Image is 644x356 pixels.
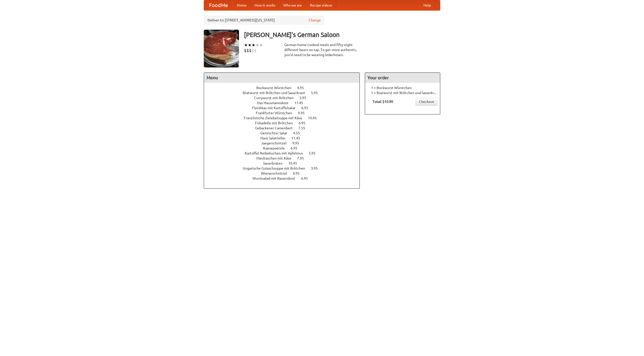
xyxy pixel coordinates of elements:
span: 6.95 [299,121,310,125]
a: Maultaschen mit Käse 7.95 [256,156,313,160]
div: Deliver to: [STREET_ADDRESS][US_STATE] [204,16,325,25]
a: Wienerschnitzel 8.95 [261,171,309,175]
span: Haus Salatteller [260,136,291,140]
span: 5.95 [311,91,323,95]
span: 7.95 [297,156,309,160]
a: Bratwurst mit Brötchen und Sauerkraut 5.95 [243,91,327,95]
h4: Menu [204,73,359,83]
span: Jaegerschnitzel [261,141,292,145]
a: Gebackener Camenbert 7.55 [255,126,314,130]
a: Das Hausmannskost 11.45 [257,101,312,105]
span: Kartoffel Reibekuchen mit Apfelmus [245,151,308,155]
span: 8.95 [293,171,305,175]
span: Frankfurter Würstchen [256,111,297,115]
span: Fleishkas mit Kartoffelsalat [252,106,301,110]
li: ★ [252,42,255,48]
span: 10.45 [308,116,322,120]
li: ★ [248,42,252,48]
span: Frikadelle mit Brötchen [255,121,298,125]
span: 6.95 [301,106,313,110]
span: Bratwurst mit Brötchen und Sauerkraut [243,91,310,95]
span: 4.95 [297,86,309,90]
a: Fleishkas mit Kartoffelsalat 6.95 [252,106,317,110]
span: 4.55 [293,131,305,135]
span: 9.95 [298,111,310,115]
a: Who we are [279,0,306,10]
span: 3.95 [311,166,323,170]
span: Sauerbraten [263,161,288,165]
a: Französische Zwiebelsuppe mit Käse 10.45 [244,116,326,120]
span: Das Hausmannskost [257,101,294,105]
span: Maultaschen mit Käse [256,156,296,160]
span: 10.45 [288,161,302,165]
img: angular.jpg [204,30,239,67]
a: Frankfurter Würstchen 9.95 [256,111,314,115]
span: Ungarische Gulaschsuppe mit Brötchen [243,166,310,170]
li: $ [254,48,257,53]
a: Help [419,0,435,10]
span: 5.95 [309,151,320,155]
li: $ [252,48,254,53]
span: 6.95 [291,146,302,150]
a: Kartoffel Reibekuchen mit Apfelmus 5.95 [245,151,325,155]
a: Ungarische Gulaschsuppe mit Brötchen 3.95 [243,166,327,170]
a: Bockwurst Würstchen 4.95 [256,86,313,90]
a: Recipe videos [306,0,336,10]
b: Total: $10.90 [373,100,393,104]
a: Change [309,18,321,23]
li: ★ [259,42,263,48]
h3: [PERSON_NAME]'s German Saloon [244,30,440,40]
a: Home [233,0,251,10]
span: 7.55 [298,126,310,130]
span: 5.95 [299,96,311,100]
a: Haus Salatteller 11.45 [260,136,309,140]
a: Currywurst mit Brötchen 5.95 [254,96,315,100]
h4: Your order [365,73,440,83]
a: Jaegerschnitzel 9.95 [261,141,308,145]
span: Bockwurst Würstchen [256,86,296,90]
span: 11.45 [291,136,305,140]
span: Wienerschnitzel [261,171,292,175]
li: $ [244,48,247,53]
a: FoodMe [204,0,233,10]
span: 11.45 [294,101,308,105]
a: Wurstsalad mit Bauernbrot 6.95 [253,176,317,180]
div: German home-cooked meals and fifty-eight different beers on tap. To get more authentic, you'd nee... [284,42,360,57]
span: Gemischter Salat [260,131,292,135]
li: $ [247,48,249,53]
a: Sauerbraten 10.45 [263,161,306,165]
a: Kaesepaetzle 6.95 [263,146,307,150]
span: Gebackener Camenbert [255,126,298,130]
a: Frikadelle mit Brötchen 6.95 [255,121,315,125]
li: $ [249,48,252,53]
li: 1 × Bratwurst mit Brötchen und Sauerkraut [368,90,437,95]
li: ★ [244,42,248,48]
span: Currywurst mit Brötchen [254,96,299,100]
li: 1 × Bockwurst Würstchen [368,85,437,90]
li: ★ [255,42,259,48]
a: Gemischter Salat 4.55 [260,131,309,135]
span: Französische Zwiebelsuppe mit Käse [244,116,307,120]
span: 6.95 [301,176,313,180]
a: How it works [251,0,279,10]
a: Checkout [416,98,437,105]
span: 9.95 [292,141,304,145]
span: Wurstsalad mit Bauernbrot [253,176,300,180]
span: Kaesepaetzle [263,146,290,150]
